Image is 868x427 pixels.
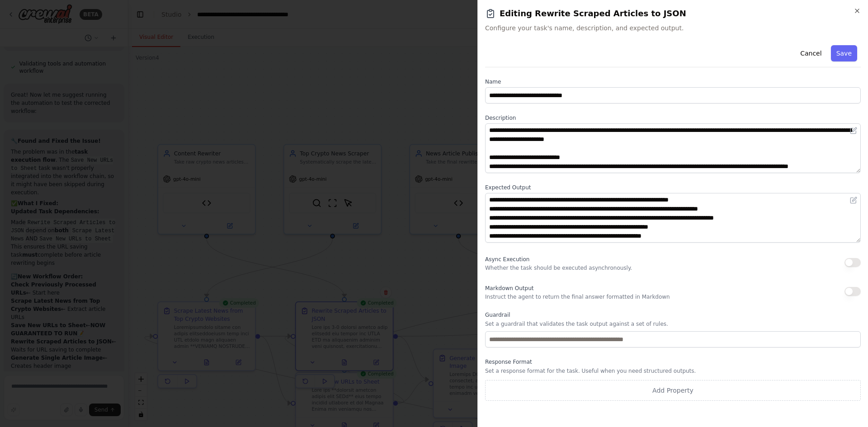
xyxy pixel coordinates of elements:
h2: Editing Rewrite Scraped Articles to JSON [485,7,861,20]
label: Response Format [485,358,861,366]
p: Set a response format for the task. Useful when you need structured outputs. [485,367,861,375]
p: Whether the task should be executed asynchronously. [485,264,632,272]
label: Guardrail [485,311,861,319]
button: Cancel [795,45,827,61]
button: Open in editor [848,125,859,136]
label: Description [485,114,861,122]
label: Expected Output [485,184,861,191]
button: Add Property [485,380,861,401]
span: Async Execution [485,256,529,263]
p: Instruct the agent to return the final answer formatted in Markdown [485,293,670,300]
label: Name [485,78,861,85]
span: Configure your task's name, description, and expected output. [485,23,861,33]
button: Open in editor [848,195,859,206]
button: Save [831,45,857,61]
p: Set a guardrail that validates the task output against a set of rules. [485,320,861,328]
span: Markdown Output [485,285,533,291]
